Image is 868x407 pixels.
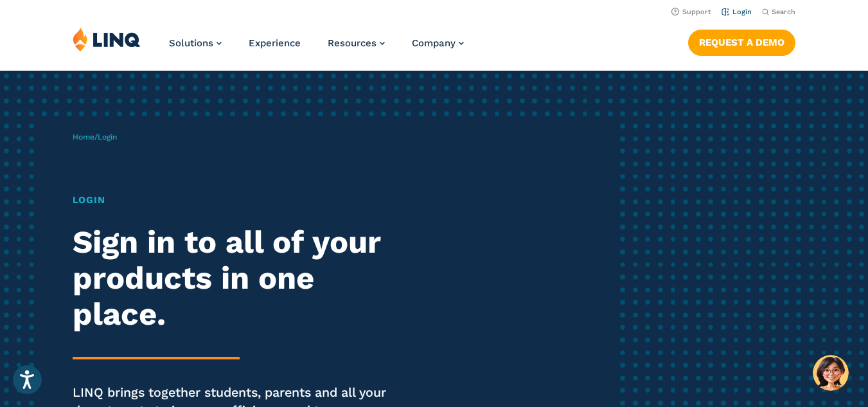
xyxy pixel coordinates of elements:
[169,37,222,49] a: Solutions
[671,8,711,16] a: Support
[412,37,464,49] a: Company
[772,8,795,16] span: Search
[169,37,213,49] span: Solutions
[73,224,407,332] h2: Sign in to all of your products in one place.
[98,132,117,141] span: Login
[328,37,385,49] a: Resources
[73,27,141,51] img: LINQ | K‑12 Software
[169,27,464,69] nav: Primary Navigation
[813,355,849,391] button: Hello, have a question? Let’s chat.
[688,27,795,55] nav: Button Navigation
[688,30,795,55] a: Request a Demo
[412,37,456,49] span: Company
[73,193,407,208] h1: Login
[722,8,752,16] a: Login
[328,37,376,49] span: Resources
[249,37,301,49] a: Experience
[762,7,795,17] button: Open Search Bar
[73,132,94,141] a: Home
[73,132,117,141] span: /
